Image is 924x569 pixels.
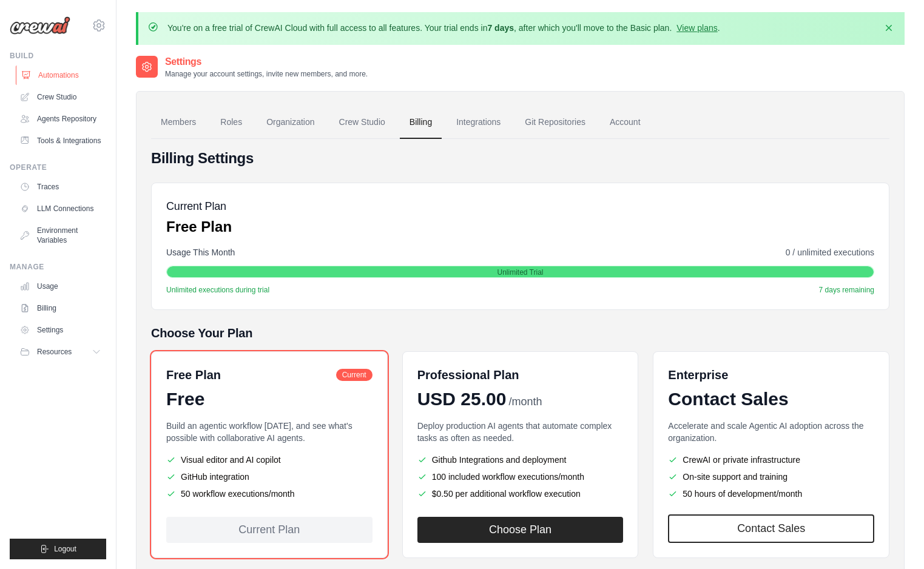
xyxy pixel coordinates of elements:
[10,16,70,35] img: Logo
[15,87,106,107] a: Crew Studio
[515,106,595,139] a: Git Repositories
[487,23,514,33] strong: 7 days
[166,517,373,543] div: Current Plan
[165,55,368,69] h2: Settings
[166,246,235,258] span: Usage This Month
[16,66,107,85] a: Automations
[257,106,324,139] a: Organization
[15,199,106,218] a: LLM Connections
[37,347,72,357] span: Resources
[400,106,442,139] a: Billing
[166,198,232,215] h5: Current Plan
[497,268,543,277] span: Unlimited Trial
[166,471,373,483] li: GitHub integration
[508,394,542,410] span: /month
[10,262,106,272] div: Manage
[417,454,624,466] li: Github Integrations and deployment
[15,320,106,340] a: Settings
[417,420,624,444] p: Deploy production AI agents that automate complex tasks as often as needed.
[54,544,76,554] span: Logout
[166,420,373,444] p: Build an agentic workflow [DATE], and see what's possible with collaborative AI agents.
[166,388,373,410] div: Free
[10,51,106,61] div: Build
[15,298,106,318] a: Billing
[668,420,874,444] p: Accelerate and scale Agentic AI adoption across the organization.
[668,514,874,543] a: Contact Sales
[15,109,106,129] a: Agents Repository
[167,22,720,34] p: You're on a free trial of CrewAI Cloud with full access to all features. Your trial ends in , aft...
[417,366,519,383] h6: Professional Plan
[668,471,874,483] li: On-site support and training
[15,221,106,250] a: Environment Variables
[166,454,373,466] li: Visual editor and AI copilot
[165,69,368,79] p: Manage your account settings, invite new members, and more.
[600,106,650,139] a: Account
[166,488,373,500] li: 50 workflow executions/month
[786,246,874,258] span: 0 / unlimited executions
[211,106,252,139] a: Roles
[15,277,106,296] a: Usage
[668,454,874,466] li: CrewAI or private infrastructure
[151,106,206,139] a: Members
[151,325,889,342] h5: Choose Your Plan
[151,149,889,168] h4: Billing Settings
[166,285,269,295] span: Unlimited executions during trial
[668,488,874,500] li: 50 hours of development/month
[336,369,373,381] span: Current
[668,388,874,410] div: Contact Sales
[10,539,106,559] button: Logout
[166,217,232,237] p: Free Plan
[447,106,510,139] a: Integrations
[668,366,874,383] h6: Enterprise
[15,177,106,197] a: Traces
[417,517,624,543] button: Choose Plan
[329,106,395,139] a: Crew Studio
[15,131,106,150] a: Tools & Integrations
[166,366,221,383] h6: Free Plan
[819,285,874,295] span: 7 days remaining
[417,388,507,410] span: USD 25.00
[417,488,624,500] li: $0.50 per additional workflow execution
[417,471,624,483] li: 100 included workflow executions/month
[15,342,106,362] button: Resources
[10,163,106,172] div: Operate
[676,23,717,33] a: View plans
